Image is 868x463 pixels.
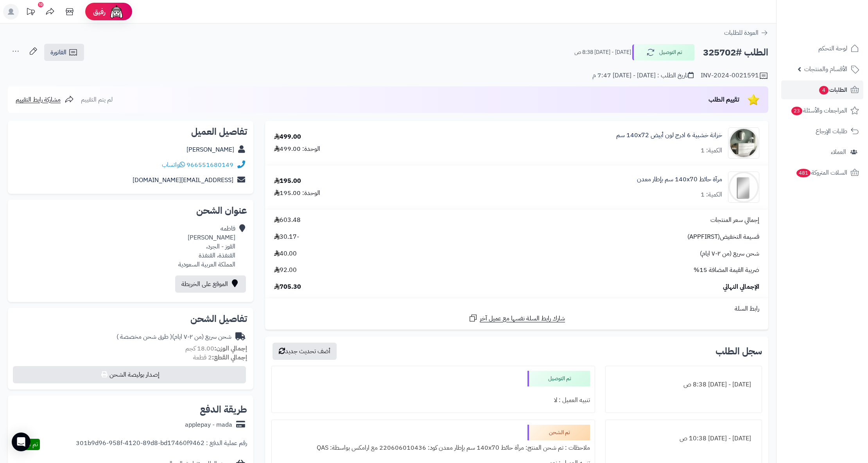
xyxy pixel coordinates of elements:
strong: إجمالي الوزن: [214,344,247,353]
a: الفاتورة [44,44,84,61]
div: applepay - mada [185,420,232,429]
a: العملاء [781,143,863,161]
a: واتساب [162,160,185,170]
div: الوحدة: 195.00 [274,189,320,198]
div: INV-2024-0021591 [701,71,768,80]
a: تحديثات المنصة [21,4,40,21]
h3: سجل الطلب [716,347,762,356]
a: المراجعات والأسئلة23 [781,101,863,120]
strong: إجمالي القطع: [212,353,247,362]
div: Open Intercom Messenger [12,433,30,451]
h2: عنوان الشحن [14,206,247,215]
div: ملاحظات : تم شحن المنتج: مرآة حائط 140x70 سم بإطار معدن كود: 220606010436 مع ارامكس بواسطة: QAS [276,440,590,456]
div: فاطمه [PERSON_NAME] القوز - الجرد، القنفذة، القنفذة المملكة العربية السعودية [178,224,235,269]
a: العودة للطلبات [724,28,768,38]
button: إصدار بوليصة الشحن [13,366,246,383]
a: مشاركة رابط التقييم [16,95,74,104]
h2: طريقة الدفع [200,405,247,414]
button: أضف تحديث جديد [273,343,337,360]
span: لوحة التحكم [818,43,847,54]
a: الطلبات4 [781,80,863,99]
a: مرآة حائط 140x70 سم بإطار معدن [637,175,722,184]
a: [EMAIL_ADDRESS][DOMAIN_NAME] [133,175,233,185]
img: 1705318900-220606010436-90x90.jpg [728,172,759,203]
span: العودة للطلبات [724,28,759,38]
a: 966551680149 [187,160,233,170]
div: 499.00 [274,132,301,141]
span: تقييم الطلب [708,95,739,104]
div: الوحدة: 499.00 [274,145,320,154]
span: 23 [791,107,802,115]
span: ( طرق شحن مخصصة ) [117,332,172,341]
span: طلبات الإرجاع [816,126,847,137]
div: شحن سريع (من ٢-٧ ايام) [117,333,231,341]
div: 10 [38,2,43,7]
div: [DATE] - [DATE] 10:38 ص [610,431,757,446]
h2: تفاصيل الشحن [14,314,247,324]
a: الموقع على الخريطة [175,275,246,293]
span: السلات المتروكة [796,167,847,178]
h2: تفاصيل العميل [14,127,247,136]
div: الكمية: 1 [701,190,722,199]
a: السلات المتروكة481 [781,163,863,182]
small: [DATE] - [DATE] 8:38 ص [574,48,631,56]
img: ai-face.png [109,4,124,20]
img: 1746709299-1702541934053-68567865785768-1000x1000-90x90.jpg [728,127,759,159]
span: المراجعات والأسئلة [791,105,847,116]
span: رفيق [93,7,106,16]
span: 92.00 [274,266,297,275]
div: تاريخ الطلب : [DATE] - [DATE] 7:47 م [592,71,694,80]
div: رابط السلة [268,304,765,313]
button: تم التوصيل [632,44,695,61]
span: الأقسام والمنتجات [804,64,847,75]
span: العملاء [831,147,846,157]
span: الطلبات [818,84,847,95]
h2: الطلب #325702 [703,45,768,61]
div: رقم عملية الدفع : 301b9d96-958f-4120-89d8-bd17460f9462 [76,439,247,450]
a: شارك رابط السلة نفسها مع عميل آخر [468,313,565,323]
span: 481 [796,169,811,177]
span: 603.48 [274,216,301,225]
span: مشاركة رابط التقييم [16,95,61,104]
span: ضريبة القيمة المضافة 15% [694,266,759,275]
a: خزانة خشبية 6 ادرج لون أبيض 140x72 سم [616,131,722,140]
span: الفاتورة [50,48,66,57]
span: 705.30 [274,282,301,291]
span: 4 [819,86,829,95]
div: تنبيه العميل : لا [276,393,590,408]
a: طلبات الإرجاع [781,122,863,141]
span: -30.17 [274,232,299,241]
span: شحن سريع (من ٢-٧ ايام) [700,249,759,258]
div: تم التوصيل [527,371,590,386]
span: الإجمالي النهائي [723,282,759,291]
a: [PERSON_NAME] [187,145,234,154]
small: 2 قطعة [193,353,247,362]
span: قسيمة التخفيض(APPFIRST) [687,232,759,241]
div: الكمية: 1 [701,146,722,155]
a: لوحة التحكم [781,39,863,58]
span: شارك رابط السلة نفسها مع عميل آخر [480,314,565,323]
div: [DATE] - [DATE] 8:38 ص [610,377,757,392]
div: تم الشحن [527,425,590,440]
span: لم يتم التقييم [81,95,113,104]
span: إجمالي سعر المنتجات [710,216,759,225]
small: 18.00 كجم [185,344,247,353]
span: 40.00 [274,249,297,258]
div: 195.00 [274,177,301,186]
